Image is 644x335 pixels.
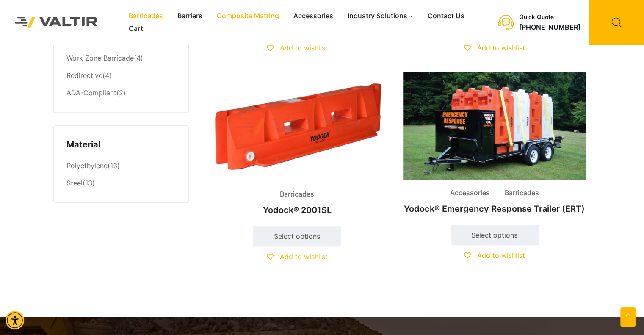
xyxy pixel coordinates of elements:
h2: Yodock® 2001SL [206,201,389,219]
span: Add to wishlist [477,251,525,260]
img: Barricades [206,72,389,181]
div: Accessibility Menu [6,311,24,329]
a: Redirective [66,71,102,80]
li: (2) [66,84,176,100]
a: Polyethylene [66,161,108,170]
span: Add to wishlist [280,44,328,52]
h4: Material [66,138,176,151]
a: Accessories [286,10,340,22]
span: Accessories [444,187,496,199]
img: Accessories [403,72,586,180]
a: Accessories BarricadesYodock® Emergency Response Trailer (ERT) [403,72,586,218]
span: Add to wishlist [477,44,525,52]
a: Composite Matting [210,10,286,22]
h2: Yodock® Emergency Response Trailer (ERT) [403,199,586,218]
a: Barricades [122,10,170,22]
a: Barriers [170,10,210,22]
a: Work Zone Barricade [66,54,134,62]
a: Select options for “Yodock® 2001SL” [253,226,341,246]
span: Barricades [274,188,321,201]
a: Steel [66,179,83,187]
a: Open this option [620,307,636,327]
a: BarricadesYodock® 2001SL [206,72,389,219]
a: Add to wishlist [267,44,328,52]
li: (4) [66,50,176,67]
a: Contact Us [420,10,472,22]
a: Cart [122,22,150,35]
a: ADA-Compliant [66,89,116,97]
a: Add to wishlist [464,251,525,260]
img: Valtir Rentals [6,8,107,36]
a: Select options for “Yodock® Emergency Response Trailer (ERT)” [451,225,539,245]
a: Add to wishlist [464,44,525,52]
li: (13) [66,158,176,175]
span: Add to wishlist [280,252,328,261]
li: (13) [66,175,176,190]
span: Barricades [498,187,545,199]
a: Industry Solutions [340,10,420,22]
div: Quick Quote [519,14,580,21]
li: (4) [66,67,176,84]
a: call (888) 496-3625 [519,23,580,31]
a: Add to wishlist [267,252,328,261]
